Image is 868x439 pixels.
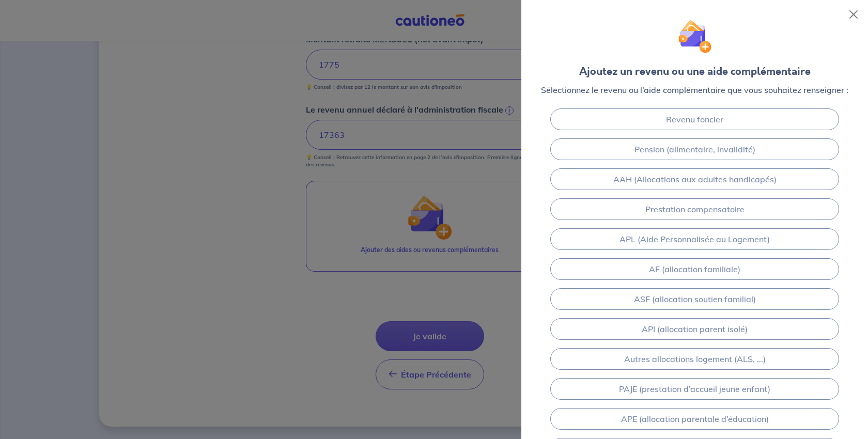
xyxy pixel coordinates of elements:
[550,138,839,160] a: Pension (alimentaire, invalidité)
[678,20,711,53] img: illu_wallet.svg
[550,108,839,130] a: Revenu foncier
[550,198,839,220] a: Prestation compensatoire
[550,318,839,340] a: API (allocation parent isolé)
[550,348,839,370] a: Autres allocations logement (ALS, ...)
[550,168,839,190] a: AAH (Allocations aux adultes handicapés)
[845,6,862,23] button: Close
[550,228,839,250] a: APL (Aide Personnalisée au Logement)
[579,64,811,80] div: Ajoutez un revenu ou une aide complémentaire
[550,378,839,400] a: PAJE (prestation d’accueil jeune enfant)
[550,288,839,310] a: ASF (allocation soutien familial)
[541,84,848,96] p: Sélectionnez le revenu ou l’aide complémentaire que vous souhaitez renseigner :
[550,258,839,280] a: AF (allocation familiale)
[550,408,839,430] a: APE (allocation parentale d’éducation)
